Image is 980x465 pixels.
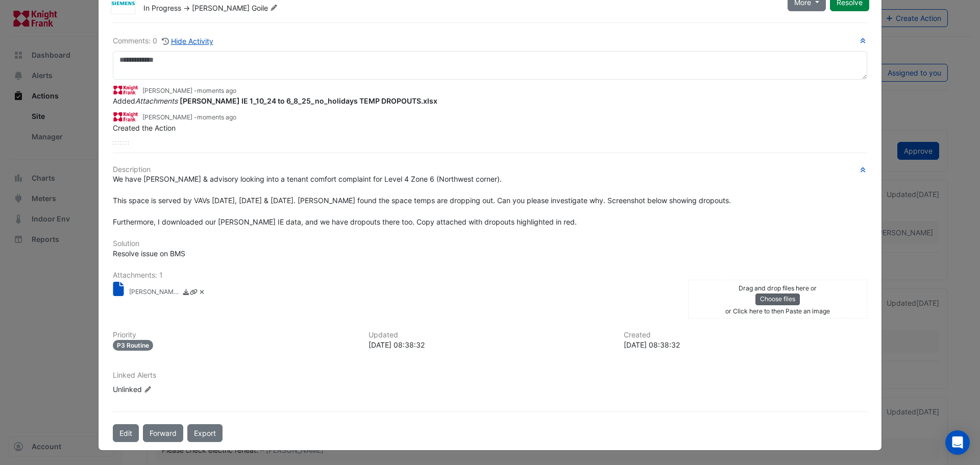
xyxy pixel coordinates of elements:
span: We have [PERSON_NAME] & advisory looking into a tenant comfort complaint for Level 4 Zone 6 (Nort... [113,175,731,226]
h6: Linked Alerts [113,371,867,380]
h6: Solution [113,239,867,248]
span: -> [183,4,190,12]
div: [DATE] 08:38:32 [369,339,612,350]
div: [DATE] 08:38:32 [624,339,867,350]
h6: Created [624,331,867,339]
fa-icon: Edit Linked Alerts [144,386,152,394]
span: Goile [252,3,280,13]
small: [PERSON_NAME] - [142,86,236,95]
span: 2025-08-14 08:38:32 [197,113,236,121]
h6: Attachments: 1 [113,271,867,280]
small: NABERS IE 1_10_24 to 6_8_25_no_holidays TEMP DROPOUTS.xlsx [129,287,180,298]
div: Unlinked [113,384,235,395]
img: Knight Frank [113,84,138,95]
em: Attachments [135,96,178,105]
strong: [PERSON_NAME] IE 1_10_24 to 6_8_25_no_holidays TEMP DROPOUTS.xlsx [180,96,437,105]
h6: Priority [113,331,356,339]
h6: Description [113,165,867,174]
a: Copy link to clipboard [190,287,198,298]
span: Resolve issue on BMS [113,249,185,258]
button: Choose files [755,293,800,305]
div: Comments: 0 [113,35,214,47]
div: Open Intercom Messenger [945,430,970,455]
a: Download [182,287,190,298]
a: Delete [198,287,206,298]
small: [PERSON_NAME] - [142,113,236,122]
span: 2025-08-14 08:38:36 [197,87,236,94]
h6: Updated [369,331,612,339]
span: Added [113,96,437,105]
div: P3 Routine [113,340,153,351]
img: Knight Frank [113,111,138,122]
button: Edit [113,424,139,442]
button: Hide Activity [161,35,214,47]
button: Forward [143,424,183,442]
a: Export [187,424,223,442]
span: Created the Action [113,124,176,132]
small: Drag and drop files here or [739,284,817,292]
span: [PERSON_NAME] [192,4,250,12]
span: In Progress [143,4,181,12]
small: or Click here to then Paste an image [725,307,830,315]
